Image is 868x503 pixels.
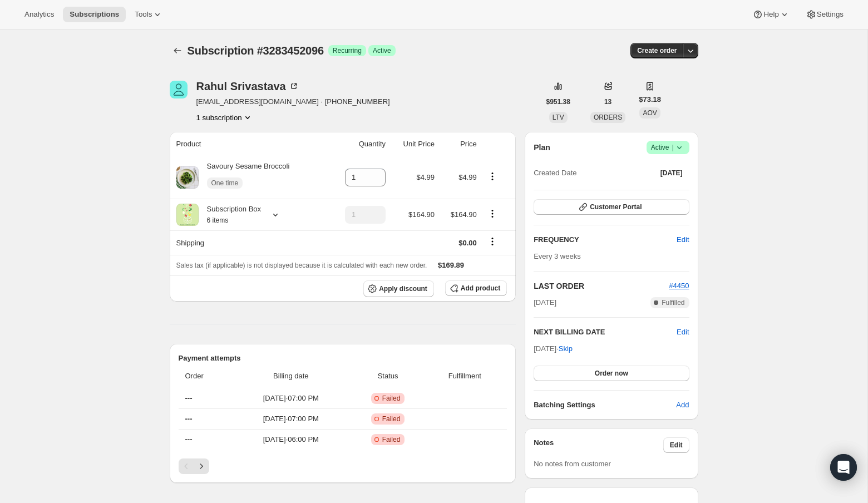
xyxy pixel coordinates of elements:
[199,161,290,194] div: Savoury Sesame Broccoli
[128,7,170,22] button: Tools
[534,234,677,245] h2: FREQUENCY
[328,132,389,156] th: Quantity
[135,10,152,19] span: Tools
[670,231,696,249] button: Edit
[170,132,328,156] th: Product
[179,364,233,388] th: Order
[672,143,673,152] span: |
[676,400,689,411] span: Add
[484,235,501,248] button: Shipping actions
[546,97,570,106] span: $951.38
[438,132,480,156] th: Price
[185,435,193,443] span: ---
[643,109,657,117] span: AOV
[540,94,577,110] button: $951.38
[170,230,328,255] th: Shipping
[677,234,689,245] span: Edit
[207,216,229,224] small: 6 items
[179,458,507,474] nav: Pagination
[458,173,477,181] span: $4.99
[651,142,685,153] span: Active
[534,199,689,215] button: Customer Portal
[70,10,119,19] span: Subscriptions
[534,437,663,453] h3: Notes
[199,204,262,226] div: Subscription Box
[484,208,501,220] button: Product actions
[604,97,611,106] span: 13
[559,343,573,354] span: Skip
[553,114,564,121] span: LTV
[389,132,438,156] th: Unit Price
[461,284,500,293] span: Add product
[196,96,390,107] span: [EMAIL_ADDRESS][DOMAIN_NAME] · [PHONE_NUMBER]
[438,261,464,269] span: $169.89
[799,7,850,22] button: Settings
[196,81,299,92] div: Rahul Srivastava
[594,114,622,121] span: ORDERS
[382,415,401,423] span: Failed
[185,415,193,423] span: ---
[637,46,677,55] span: Create order
[382,394,401,403] span: Failed
[416,173,435,181] span: $4.99
[590,203,642,211] span: Customer Portal
[408,210,435,219] span: $164.90
[534,280,669,292] h2: LAST ORDER
[670,441,683,450] span: Edit
[595,369,628,378] span: Order now
[63,7,126,22] button: Subscriptions
[669,396,696,414] button: Add
[598,94,618,110] button: 13
[179,353,507,364] h2: Payment attempts
[176,166,199,189] img: product img
[24,10,54,19] span: Analytics
[188,45,324,57] span: Subscription #3283452096
[333,46,362,55] span: Recurring
[534,344,573,353] span: [DATE] ·
[194,458,209,474] button: Next
[677,327,689,338] button: Edit
[534,142,550,153] h2: Plan
[746,7,796,22] button: Help
[379,284,427,293] span: Apply discount
[235,393,347,404] span: [DATE] · 07:00 PM
[662,298,684,307] span: Fulfilled
[484,170,501,183] button: Product actions
[534,297,556,308] span: [DATE]
[176,262,427,269] span: Sales tax (if applicable) is not displayed because it is calculated with each new order.
[430,371,501,382] span: Fulfillment
[235,413,347,425] span: [DATE] · 07:00 PM
[534,327,677,338] h2: NEXT BILLING DATE
[763,10,778,19] span: Help
[534,366,689,381] button: Order now
[363,280,434,297] button: Apply discount
[654,165,689,181] button: [DATE]
[630,43,683,58] button: Create order
[830,454,857,481] div: Open Intercom Messenger
[373,46,391,55] span: Active
[669,282,689,290] a: #4450
[451,210,477,219] span: $164.90
[382,435,401,444] span: Failed
[170,81,188,98] span: Rahul Srivastava
[534,167,576,179] span: Created Date
[170,43,185,58] button: Subscriptions
[639,94,661,105] span: $73.18
[211,179,239,188] span: One time
[534,460,611,468] span: No notes from customer
[552,340,579,358] button: Skip
[353,371,423,382] span: Status
[458,239,477,247] span: $0.00
[669,280,689,292] button: #4450
[663,437,689,453] button: Edit
[817,10,844,19] span: Settings
[534,252,581,260] span: Every 3 weeks
[18,7,61,22] button: Analytics
[445,280,507,296] button: Add product
[196,112,253,123] button: Product actions
[185,394,193,402] span: ---
[235,434,347,445] span: [DATE] · 06:00 PM
[235,371,347,382] span: Billing date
